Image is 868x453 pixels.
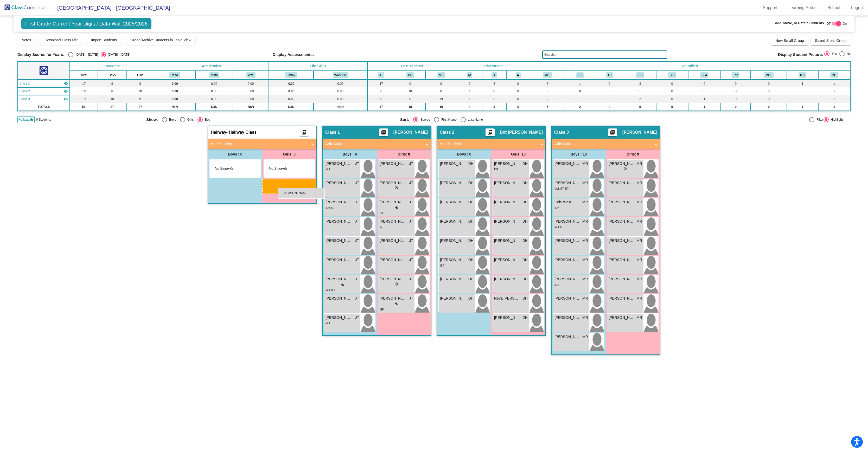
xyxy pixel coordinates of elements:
[154,80,196,87] td: 0.00
[146,117,158,122] span: Show:
[273,52,314,57] span: Display Assessments:
[688,71,721,80] th: 504 Plan
[688,95,721,103] td: 1
[167,117,176,122] div: Boys
[367,95,395,103] td: 0
[775,38,804,43] span: New Small Group
[154,62,269,71] th: Academics
[380,180,406,186] span: [PERSON_NAME]
[457,71,482,80] th: Keep away students
[636,238,642,243] span: MR
[595,80,624,87] td: 0
[609,180,635,186] span: [PERSON_NAME]
[582,161,588,166] span: MR
[554,238,580,243] span: [PERSON_NAME]
[269,166,302,171] span: No Students
[367,71,395,80] th: Jennifer Tolibas
[595,95,624,103] td: 0
[380,199,406,205] span: [PERSON_NAME]
[522,238,528,243] span: DH
[440,161,466,166] span: [PERSON_NAME]
[829,117,843,122] div: Highlight
[494,168,498,171] span: INT
[818,71,850,80] th: Intervention
[325,161,352,166] span: [PERSON_NAME] [PERSON_NAME]
[466,117,483,122] div: Last Name
[814,117,824,122] div: Filter
[530,103,565,111] td: 5
[506,95,530,103] td: 0
[522,180,528,186] span: DH
[64,89,68,93] mat-icon: visibility
[87,35,121,45] button: Import Students
[530,62,850,71] th: Identified
[482,71,506,80] th: Keep with students
[606,72,613,78] button: TP
[721,71,751,80] th: READ Plan
[314,87,367,95] td: 0.00
[543,72,552,78] button: MLL
[299,128,309,136] button: Print Students Details
[246,72,256,78] button: Writ.
[70,62,154,71] th: Students
[70,95,98,103] td: 19
[314,80,367,87] td: 0.00
[18,87,70,95] td: Dot Hughes-Werth - No Class Name
[380,226,384,229] span: INT
[554,187,569,190] span: MLL GT INT
[325,238,352,243] span: [PERSON_NAME]
[355,161,359,166] span: JT
[395,80,425,87] td: 0
[440,130,454,135] span: Class 2
[636,161,642,166] span: MR
[367,62,457,71] th: Last Teacher
[721,103,751,111] td: 0
[636,72,644,78] button: IEP
[440,141,537,147] mat-panel-title: Add Student
[233,87,269,95] td: 0.00
[269,80,314,87] td: 0.00
[552,139,660,149] mat-expansion-panel-header: Add Student
[457,62,530,71] th: Placement
[468,219,474,224] span: DH
[482,87,506,95] td: 0
[333,72,348,78] button: Work Sk.
[656,95,688,103] td: 0
[609,238,635,243] span: [PERSON_NAME]
[325,219,352,224] span: [PERSON_NAME]
[656,80,688,87] td: 0
[787,103,818,111] td: 1
[482,95,506,103] td: 0
[688,103,721,111] td: 1
[233,103,269,111] td: NaN
[530,95,565,103] td: 2
[379,128,388,136] button: Print Students Details
[787,87,818,95] td: 0
[98,103,127,111] td: 27
[98,80,127,87] td: 9
[195,103,233,111] td: NaN
[764,72,773,78] button: MLE
[845,51,851,56] div: No
[437,139,545,149] mat-expansion-panel-header: Add Student
[20,97,30,101] span: Class 3
[522,199,528,205] span: DH
[554,161,580,166] span: [PERSON_NAME]
[721,95,751,103] td: 0
[409,180,413,186] span: JT
[468,238,474,243] span: DH
[395,87,425,95] td: 18
[21,18,152,29] span: First Grade Current Year Digital Data Wall 2025/2026
[325,199,352,205] span: [PERSON_NAME]
[554,226,564,229] span: MLL IEP
[323,139,431,149] mat-expansion-panel-header: Add Student
[823,4,844,12] a: School
[624,87,656,95] td: 1
[98,71,127,80] th: Boys
[233,95,269,103] td: 0.00
[127,103,154,111] td: 27
[17,35,35,45] button: Notes
[609,219,635,224] span: [PERSON_NAME]
[608,128,617,136] button: Print Students Details
[70,80,98,87] td: 17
